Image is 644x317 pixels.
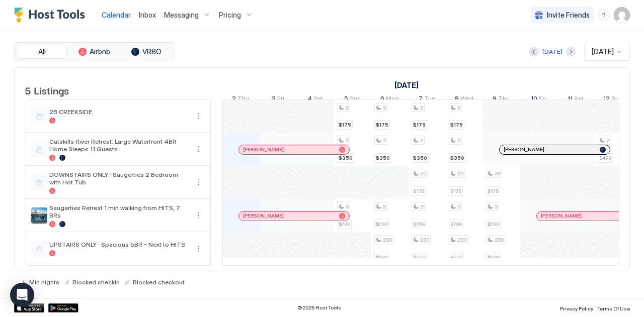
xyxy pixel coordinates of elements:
[121,45,172,59] button: VRBO
[383,137,386,144] span: 2
[164,11,199,20] span: Messaging
[142,47,162,56] span: VRBO
[29,278,59,286] span: Min nights
[420,170,426,177] span: 20
[460,94,473,105] span: Wed
[450,122,463,128] span: $175
[488,188,499,194] span: $175
[597,302,630,313] a: Terms Of Use
[455,94,459,105] span: 8
[10,283,34,307] div: Open Intercom Messenger
[49,241,188,248] span: UPSTAIRS ONLY · Spacious 5BR - Next to HITS
[219,11,241,20] span: Pricing
[237,94,249,105] span: Thu
[102,10,131,20] a: Calendar
[568,94,573,105] span: 11
[72,278,120,286] span: Blocked checkin
[592,47,614,56] span: [DATE]
[420,237,429,243] span: 230
[541,213,582,219] span: [PERSON_NAME]
[14,42,174,61] div: tab-group
[413,155,427,161] span: $350
[495,170,501,177] span: 20
[192,209,204,222] button: More options
[14,303,44,312] a: App Store
[493,94,497,105] span: 9
[192,243,204,255] button: More options
[17,45,67,59] button: All
[49,204,188,219] span: Saugerties Retreat 1 min walking from HITS, 7 BRs
[192,143,204,155] button: More options
[611,94,622,105] span: Sun
[416,92,438,107] a: October 7, 2025
[528,92,548,107] a: October 10, 2025
[192,110,204,122] div: menu
[413,221,425,228] span: $799
[598,9,610,21] div: menu
[547,11,590,20] span: Invite Friends
[339,122,351,128] span: $175
[450,221,462,228] span: $799
[49,108,188,116] span: 2B CREEKSIDE
[542,47,562,56] div: [DATE]
[539,94,546,105] span: Fri
[192,176,204,188] div: menu
[232,94,236,105] span: 2
[49,138,188,153] span: Catskills River Retreat: Large Waterfront 4BR Home Sleeps 11 Guests
[457,170,463,177] span: 20
[25,82,69,97] span: 5 Listings
[350,94,361,105] span: Sun
[450,254,462,261] span: $500
[560,302,593,313] a: Privacy Policy
[69,45,119,59] button: Airbnb
[386,94,399,105] span: Mon
[14,8,90,23] a: Host Tools Logo
[531,94,537,105] span: 10
[192,110,204,122] button: More options
[376,155,390,161] span: $350
[490,92,512,107] a: October 9, 2025
[376,254,388,261] span: $500
[419,94,423,105] span: 7
[269,92,287,107] a: October 3, 2025
[346,104,349,111] span: 2
[344,94,348,105] span: 5
[450,155,464,161] span: $350
[376,122,388,128] span: $175
[424,94,435,105] span: Tue
[342,92,363,107] a: October 5, 2025
[614,7,630,23] div: User profile
[541,46,564,58] button: [DATE]
[498,94,510,105] span: Thu
[192,243,204,255] div: menu
[90,47,110,56] span: Airbnb
[495,203,498,210] span: 3
[346,137,349,144] span: 2
[606,137,609,144] span: 2
[192,143,204,155] div: menu
[229,92,252,107] a: October 2, 2025
[457,104,460,111] span: 2
[450,188,461,194] span: $175
[380,94,384,105] span: 6
[529,47,539,57] button: Previous month
[457,237,466,243] span: 230
[495,237,504,243] span: 230
[243,146,284,153] span: [PERSON_NAME]
[504,146,544,153] span: [PERSON_NAME]
[346,203,349,210] span: 3
[48,303,78,312] a: Google Play Store
[420,104,423,111] span: 2
[603,94,610,105] span: 12
[420,137,423,144] span: 2
[272,94,276,105] span: 3
[277,94,284,105] span: Fri
[49,171,188,186] span: DOWNSTAIRS ONLY · Saugerties 2 Bedroom with Hot Tub
[565,92,586,107] a: October 11, 2025
[38,47,46,56] span: All
[574,94,584,105] span: Sat
[297,304,341,311] span: © 2025 Host Tools
[102,11,131,19] span: Calendar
